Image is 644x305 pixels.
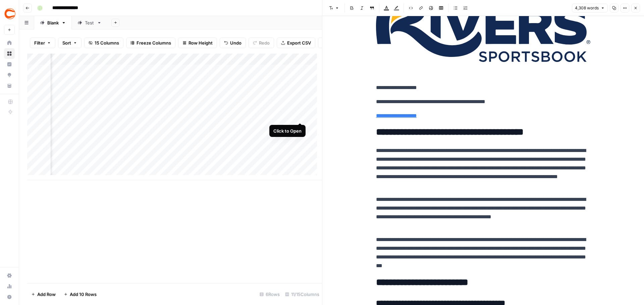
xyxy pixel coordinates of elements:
[287,40,311,46] span: Export CSV
[4,292,15,302] button: Help + Support
[62,40,71,46] span: Sort
[126,37,175,48] button: Freeze Columns
[4,5,15,22] button: Workspace: Covers
[220,37,246,48] button: Undo
[4,8,16,20] img: Covers Logo
[27,289,60,300] button: Add Row
[572,4,608,12] button: 4,308 words
[249,37,274,48] button: Redo
[47,19,59,26] div: Blank
[277,37,315,48] button: Export CSV
[37,291,56,298] span: Add Row
[85,19,94,26] div: Test
[72,16,107,29] a: Test
[230,40,241,46] span: Undo
[34,40,45,46] span: Filter
[95,40,119,46] span: 15 Columns
[273,128,302,134] div: Click to Open
[4,270,15,281] a: Settings
[282,289,322,300] div: 11/15 Columns
[70,291,97,298] span: Add 10 Rows
[4,48,15,59] a: Browse
[4,70,15,80] a: Opportunities
[189,40,213,46] span: Row Height
[34,16,72,29] a: Blank
[137,40,171,46] span: Freeze Columns
[575,5,599,11] span: 4,308 words
[58,37,82,48] button: Sort
[4,80,15,91] a: Your Data
[84,37,123,48] button: 15 Columns
[60,289,101,300] button: Add 10 Rows
[30,37,55,48] button: Filter
[4,37,15,48] a: Home
[178,37,217,48] button: Row Height
[4,59,15,70] a: Insights
[4,281,15,292] a: Usage
[257,289,282,300] div: 6 Rows
[259,40,270,46] span: Redo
